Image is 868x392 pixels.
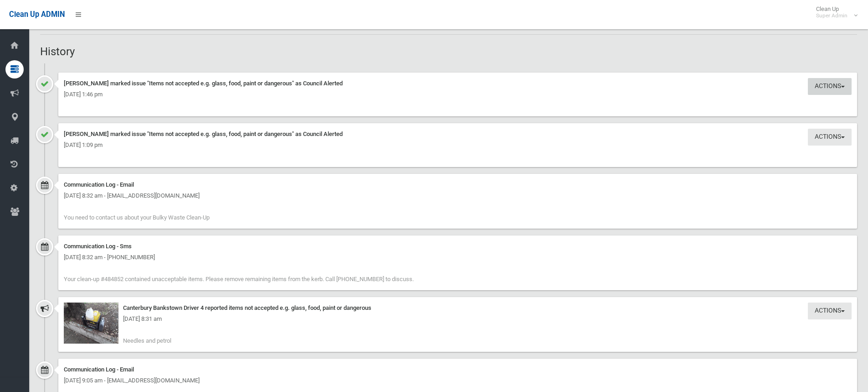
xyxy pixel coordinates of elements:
[64,89,852,100] div: [DATE] 1:46 pm
[64,241,852,252] div: Communication Log - Sms
[808,303,852,319] button: Actions
[64,140,852,151] div: [DATE] 1:09 pm
[808,129,852,146] button: Actions
[64,190,852,201] div: [DATE] 8:32 am - [EMAIL_ADDRESS][DOMAIN_NAME]
[812,5,857,19] span: Clean Up
[64,375,852,386] div: [DATE] 9:05 am - [EMAIL_ADDRESS][DOMAIN_NAME]
[64,252,852,263] div: [DATE] 8:32 am - [PHONE_NUMBER]
[64,303,118,344] img: 2025-09-2908.31.207877394692743070304.jpg
[64,314,852,324] div: [DATE] 8:31 am
[40,46,857,57] h2: History
[64,78,852,89] div: [PERSON_NAME] marked issue "Items not accepted e.g. glass, food, paint or dangerous" as Council A...
[123,337,171,344] span: Needles and petrol
[808,78,852,95] button: Actions
[9,10,65,19] span: Clean Up ADMIN
[64,303,852,314] div: Canterbury Bankstown Driver 4 reported items not accepted e.g. glass, food, paint or dangerous
[64,276,414,282] span: Your clean-up #484852 contained unacceptable items. Please remove remaining items from the kerb. ...
[64,214,210,221] span: You need to contact us about your Bulky Waste Clean-Up
[64,129,852,140] div: [PERSON_NAME] marked issue "Items not accepted e.g. glass, food, paint or dangerous" as Council A...
[64,179,852,190] div: Communication Log - Email
[64,364,852,375] div: Communication Log - Email
[816,12,847,19] small: Super Admin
